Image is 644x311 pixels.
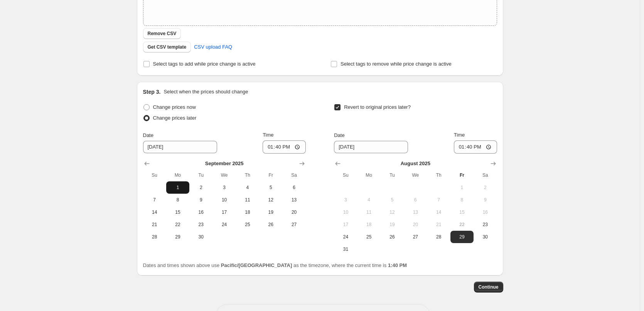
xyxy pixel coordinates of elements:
button: Monday September 15 2025 [166,206,189,218]
button: Tuesday August 5 2025 [381,194,404,206]
button: Saturday September 6 2025 [282,181,305,194]
span: 1 [453,184,470,191]
span: CSV upload FAQ [194,43,232,51]
button: Saturday August 23 2025 [474,218,497,231]
button: Wednesday September 3 2025 [212,181,236,194]
span: 30 [477,234,494,240]
button: Wednesday September 24 2025 [212,218,236,231]
span: Date [334,132,344,138]
span: 5 [262,184,279,191]
span: 3 [216,184,233,191]
button: Get CSV template [143,42,191,52]
span: 7 [146,197,163,203]
span: 4 [239,184,256,191]
input: 8/22/2025 [143,141,217,153]
span: 16 [192,209,209,215]
span: 5 [384,197,401,203]
input: 12:00 [263,140,306,154]
span: 29 [169,234,186,240]
span: 1 [169,184,186,191]
button: Remove CSV [143,28,181,39]
span: Mo [169,172,186,178]
span: 28 [430,234,447,240]
th: Tuesday [381,169,404,181]
span: 27 [407,234,424,240]
p: Select when the prices should change [164,88,248,96]
span: 6 [285,184,302,191]
button: Tuesday September 9 2025 [189,194,212,206]
span: 3 [337,197,354,203]
span: 14 [430,209,447,215]
button: Sunday September 14 2025 [143,206,166,218]
span: Th [239,172,256,178]
button: Friday August 1 2025 [450,181,474,194]
th: Thursday [236,169,259,181]
button: Friday September 12 2025 [259,194,282,206]
span: 31 [337,246,354,252]
button: Sunday August 10 2025 [334,206,357,218]
button: Monday September 8 2025 [166,194,189,206]
span: Get CSV template [148,44,187,50]
span: Time [263,132,273,138]
button: Saturday September 13 2025 [282,194,305,206]
span: 15 [453,209,470,215]
button: Sunday August 17 2025 [334,218,357,231]
button: Sunday September 21 2025 [143,218,166,231]
span: Remove CSV [148,30,177,37]
th: Thursday [427,169,450,181]
button: Wednesday August 13 2025 [404,206,427,218]
a: CSV upload FAQ [189,41,237,53]
span: 13 [285,197,302,203]
th: Saturday [282,169,305,181]
span: 8 [169,197,186,203]
span: 2 [477,184,494,191]
th: Monday [166,169,189,181]
button: Show next month, September 2025 [488,158,499,169]
span: 10 [216,197,233,203]
button: Wednesday August 6 2025 [404,194,427,206]
input: 8/22/2025 [334,141,408,153]
span: 20 [407,221,424,228]
button: Show next month, October 2025 [297,158,307,169]
span: 18 [239,209,256,215]
span: Dates and times shown above use as the timezone, where the current time is [143,262,407,268]
th: Friday [450,169,474,181]
button: Friday August 15 2025 [450,206,474,218]
button: Saturday August 2 2025 [474,181,497,194]
button: Thursday August 14 2025 [427,206,450,218]
span: Revert to original prices later? [344,104,411,110]
span: 11 [239,197,256,203]
button: Today Friday August 22 2025 [450,218,474,231]
span: 17 [216,209,233,215]
button: Saturday September 20 2025 [282,206,305,218]
button: Friday August 29 2025 [450,231,474,243]
span: Fr [453,172,470,178]
button: Monday August 11 2025 [357,206,381,218]
span: We [407,172,424,178]
span: Tu [192,172,209,178]
button: Sunday September 28 2025 [143,231,166,243]
button: Monday September 1 2025 [166,181,189,194]
th: Wednesday [404,169,427,181]
span: Su [337,172,354,178]
button: Wednesday September 10 2025 [212,194,236,206]
span: 28 [146,234,163,240]
button: Sunday August 24 2025 [334,231,357,243]
span: We [216,172,233,178]
span: 24 [216,221,233,228]
span: 13 [407,209,424,215]
span: Tu [384,172,401,178]
span: 30 [192,234,209,240]
span: 26 [384,234,401,240]
button: Friday September 5 2025 [259,181,282,194]
span: 15 [169,209,186,215]
th: Sunday [334,169,357,181]
span: Date [143,132,153,138]
button: Thursday September 11 2025 [236,194,259,206]
span: Th [430,172,447,178]
button: Thursday September 18 2025 [236,206,259,218]
button: Friday August 8 2025 [450,194,474,206]
span: 2 [192,184,209,191]
span: 9 [192,197,209,203]
button: Show previous month, July 2025 [332,158,343,169]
